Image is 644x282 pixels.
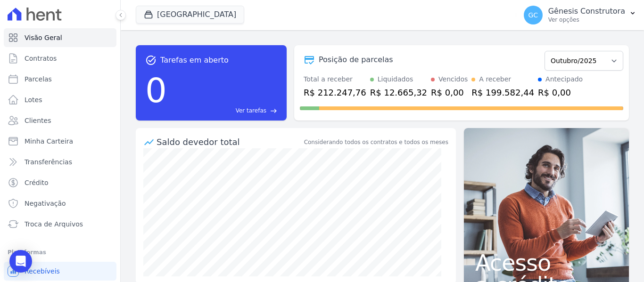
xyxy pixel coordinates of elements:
[136,6,244,24] button: [GEOGRAPHIC_DATA]
[25,95,42,105] span: Lotes
[538,86,583,99] div: R$ 0,00
[145,66,167,115] div: 0
[475,251,618,274] span: Acesso
[160,55,229,66] span: Tarefas em aberto
[304,138,448,146] div: Considerando todos os contratos e todos os meses
[25,178,49,187] span: Crédito
[25,219,83,229] span: Troca de Arquivos
[4,132,116,151] a: Minha Carteira
[25,74,52,84] span: Parcelas
[378,74,413,84] div: Liquidados
[304,86,366,99] div: R$ 212.247,76
[4,194,116,213] a: Negativação
[270,107,277,114] span: east
[319,54,393,65] div: Posição de parcelas
[25,33,62,42] span: Visão Geral
[4,70,116,89] a: Parcelas
[4,262,116,281] a: Recebíveis
[545,74,583,84] div: Antecipado
[25,54,57,63] span: Contratos
[548,16,625,24] p: Ver opções
[479,74,511,84] div: A receber
[25,199,66,208] span: Negativação
[145,55,157,66] span: task_alt
[157,136,302,148] div: Saldo devedor total
[25,137,73,146] span: Minha Carteira
[528,12,538,18] span: GC
[4,173,116,192] a: Crédito
[471,86,534,99] div: R$ 199.582,44
[4,28,116,47] a: Visão Geral
[4,215,116,234] a: Troca de Arquivos
[25,266,60,276] span: Recebíveis
[236,106,266,115] span: Ver tarefas
[4,49,116,68] a: Contratos
[516,2,644,28] button: GC Gênesis Construtora Ver opções
[4,111,116,130] a: Clientes
[8,247,113,258] div: Plataformas
[25,157,72,167] span: Transferências
[370,86,427,99] div: R$ 12.665,32
[431,86,468,99] div: R$ 0,00
[25,116,51,125] span: Clientes
[9,250,32,273] div: Open Intercom Messenger
[304,74,366,84] div: Total a receber
[438,74,468,84] div: Vencidos
[548,7,625,16] p: Gênesis Construtora
[4,153,116,171] a: Transferências
[4,90,116,109] a: Lotes
[171,106,277,115] a: Ver tarefas east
